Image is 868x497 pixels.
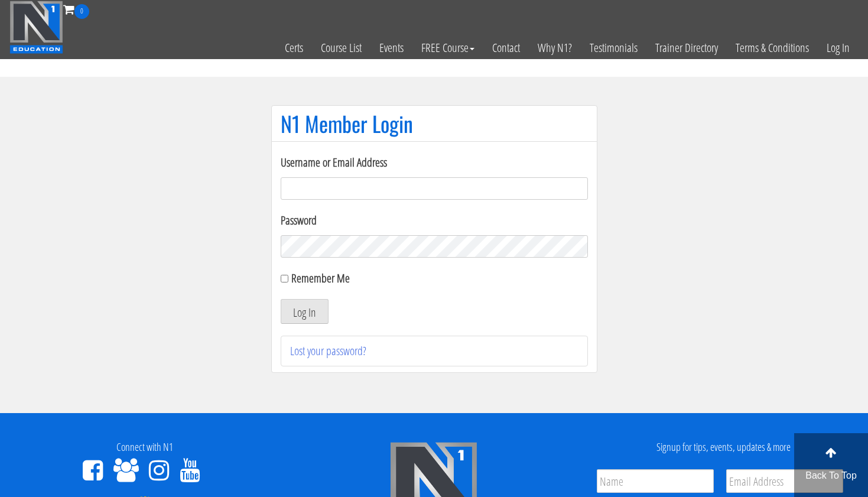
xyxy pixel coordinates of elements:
[597,469,714,493] input: Name
[646,19,727,77] a: Trainer Directory
[63,1,89,17] a: 0
[483,19,529,77] a: Contact
[74,4,89,19] span: 0
[726,469,843,493] input: Email Address
[291,270,350,286] label: Remember Me
[818,19,859,77] a: Log In
[727,19,818,77] a: Terms & Conditions
[281,154,588,171] label: Username or Email Address
[276,19,312,77] a: Certs
[412,19,483,77] a: FREE Course
[290,343,366,359] a: Lost your password?
[281,112,588,135] h1: N1 Member Login
[9,1,63,54] img: n1-education
[581,19,646,77] a: Testimonials
[281,212,588,229] label: Password
[587,441,859,453] h4: Signup for tips, events, updates & more
[312,19,370,77] a: Course List
[370,19,412,77] a: Events
[281,299,329,324] button: Log In
[529,19,581,77] a: Why N1?
[9,441,281,453] h4: Connect with N1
